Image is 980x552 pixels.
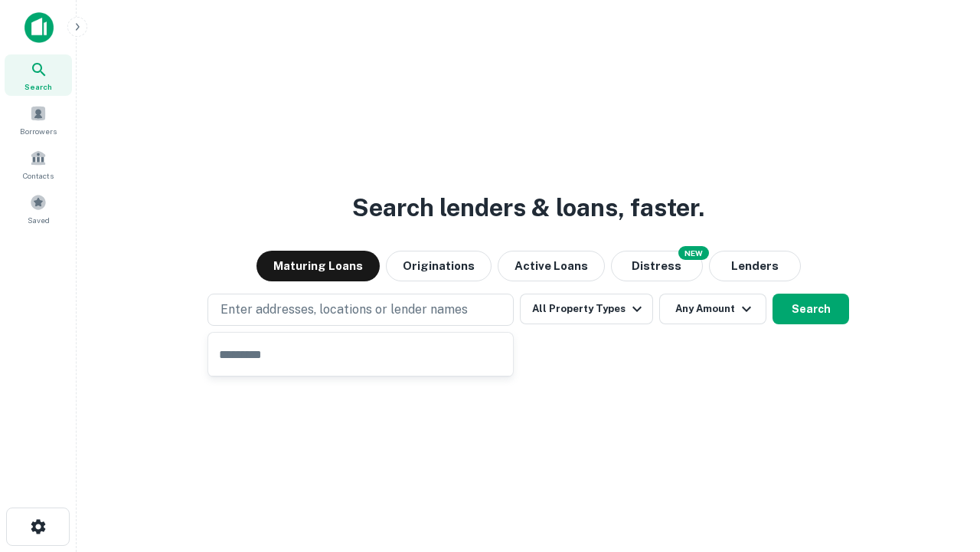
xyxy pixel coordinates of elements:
button: Originations [386,251,492,281]
button: All Property Types [520,294,653,324]
iframe: Chat Widget [903,429,980,503]
a: Borrowers [5,99,72,140]
span: Saved [28,214,50,226]
a: Saved [5,188,72,229]
span: Search [24,80,52,93]
div: NEW [678,246,709,260]
button: Search [773,294,849,324]
button: Maturing Loans [256,251,380,281]
a: Contacts [5,143,72,185]
button: Enter addresses, locations or lender names [207,294,514,326]
span: Borrowers [20,125,57,137]
button: Active Loans [498,251,605,281]
a: Search [5,54,72,96]
img: capitalize-icon.png [24,12,54,43]
button: Search distressed loans with lien and other non-mortgage details. [611,251,703,281]
button: Lenders [709,251,801,281]
button: Any Amount [659,294,766,324]
h3: Search lenders & loans, faster. [352,189,704,226]
span: Contacts [23,169,54,182]
p: Enter addresses, locations or lender names [220,301,468,319]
